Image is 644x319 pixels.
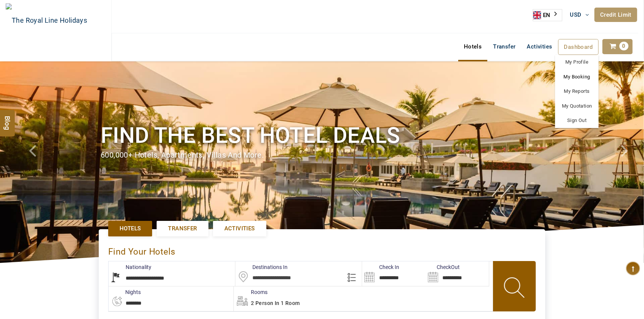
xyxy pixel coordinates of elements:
a: My Profile [555,55,599,70]
a: EN [533,9,562,21]
h1: Find the best hotel deals [101,121,543,150]
label: Check In [362,263,399,271]
aside: Language selected: English [533,9,562,21]
a: Sign Out [555,113,599,128]
label: Nationality [109,263,151,271]
div: Language [533,9,562,21]
span: Blog [3,116,12,122]
a: 0 [602,39,633,54]
label: CheckOut [426,263,460,271]
span: USD [570,11,582,18]
span: Dashboard [564,44,593,50]
a: Hotels [458,39,487,54]
label: nights [108,288,141,296]
span: Transfer [168,225,197,233]
img: The Royal Line Holidays [6,3,87,38]
a: Credit Limit [594,8,637,22]
label: Rooms [234,288,268,296]
a: My Reports [555,84,599,99]
span: 0 [619,42,628,50]
span: 2 Person in 1 Room [251,300,300,306]
a: Hotels [108,221,152,236]
a: Activities [521,39,558,54]
span: Hotels [120,225,141,233]
a: Transfer [157,221,208,236]
a: My Quotation [555,99,599,114]
label: Destinations In [235,263,288,271]
div: 600,000+ hotels, apartments, villas and more. [101,150,543,161]
a: My Booking [555,70,599,84]
div: Find Your Hotels [108,239,536,261]
input: Search [362,261,425,286]
input: Search [426,261,489,286]
a: Activities [213,221,266,236]
a: Transfer [487,39,521,54]
span: Activities [224,225,255,233]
